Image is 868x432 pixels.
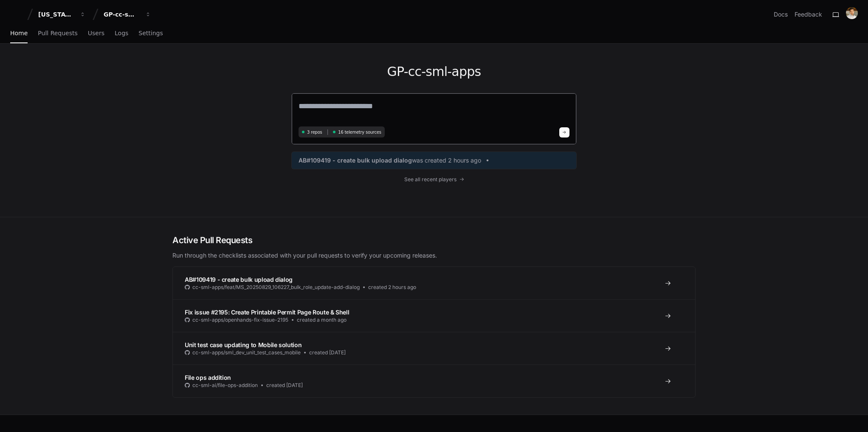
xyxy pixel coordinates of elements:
h1: GP-cc-sml-apps [291,64,577,79]
a: Logs [115,24,128,43]
button: GP-cc-sml-apps [100,7,155,22]
span: Pull Requests [38,31,77,36]
span: AB#109419 - create bulk upload dialog [299,156,412,165]
a: Home [10,24,28,43]
span: cc-sml-apps/feat/MS_20250829_106227_bulk_role_update-add-dialog [192,284,360,291]
span: created 2 hours ago [368,284,416,291]
a: See all recent players [291,176,577,183]
span: was created 2 hours ago [412,156,481,165]
span: Logs [115,31,128,36]
a: File ops additioncc-sml-ai/file-ops-additioncreated [DATE] [173,365,695,397]
a: Fix issue #2195: Create Printable Permit Page Route & Shellcc-sml-apps/openhands-fix-issue-2195cr... [173,299,695,332]
a: AB#109419 - create bulk upload dialogwas created 2 hours ago [299,156,569,165]
a: Users [88,24,104,43]
span: AB#109419 - create bulk upload dialog [185,276,293,283]
div: [US_STATE] Pacific [38,10,75,19]
span: Settings [138,31,163,36]
a: Settings [138,24,163,43]
a: Unit test case updating to Mobile solutioncc-sml-apps/sml_dev_unit_test_cases_mobilecreated [DATE] [173,332,695,365]
h2: Active Pull Requests [172,234,696,246]
span: Fix issue #2195: Create Printable Permit Page Route & Shell [185,309,349,316]
span: See all recent players [404,176,457,183]
span: File ops addition [185,374,231,381]
a: Docs [774,10,788,19]
span: created a month ago [297,317,347,323]
a: Pull Requests [38,24,77,43]
span: Home [10,31,28,36]
img: avatar [846,7,858,19]
div: GP-cc-sml-apps [104,10,140,19]
span: cc-sml-ai/file-ops-addition [192,382,258,389]
span: 3 repos [307,129,322,135]
span: Unit test case updating to Mobile solution [185,341,302,348]
span: created [DATE] [309,349,346,356]
p: Run through the checklists associated with your pull requests to verify your upcoming releases. [172,251,696,260]
span: 16 telemetry sources [338,129,381,135]
span: cc-sml-apps/openhands-fix-issue-2195 [192,317,288,323]
span: cc-sml-apps/sml_dev_unit_test_cases_mobile [192,349,301,356]
button: [US_STATE] Pacific [35,7,89,22]
span: created [DATE] [266,382,303,389]
span: Users [88,31,104,36]
a: AB#109419 - create bulk upload dialogcc-sml-apps/feat/MS_20250829_106227_bulk_role_update-add-dia... [173,267,695,299]
button: Feedback [795,10,822,19]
